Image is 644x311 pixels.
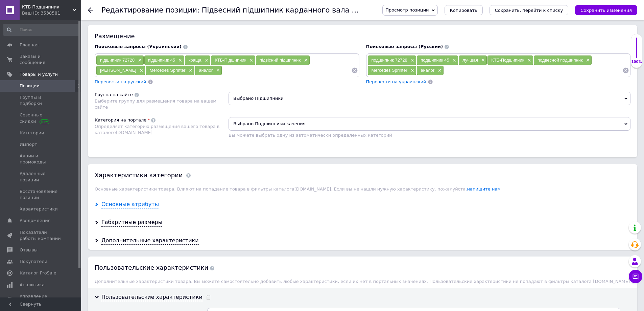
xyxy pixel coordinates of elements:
span: × [136,58,142,63]
span: Поисковые запросы (Украинский) [95,44,182,49]
span: Товары и услуги [20,71,58,77]
span: Просмотр позиции [385,7,429,13]
button: Сохранить, перейти к списку [490,5,569,15]
span: Группы и подборки [20,94,63,107]
span: підвісний підшипник [260,58,301,63]
div: Вы можете выбрать одну из автоматически определенных категорий [229,132,630,138]
div: Дополнительные характеристики [101,237,199,245]
span: Пользовательские характеристики [95,264,214,271]
span: × [480,58,485,63]
span: × [409,68,414,73]
span: Покупатели [20,259,47,265]
span: Mercedes Sprinter [372,68,407,73]
body: Визуальный текстовый редактор, A78AEAAA-DBD5-460F-A301-1F0F93AF1662 [7,7,207,28]
span: Дополнительные характеристики товара. Вы можете самостоятельно добавить любые характеристики, есл... [95,279,630,284]
span: Удаленные позиции [20,171,63,183]
span: × [177,58,182,63]
span: Восстановление позиций [20,188,63,201]
span: × [409,58,414,63]
span: КТБ-Подшипник [491,58,524,63]
span: Уведомления [20,218,50,224]
div: Категория на портале [95,117,146,123]
i: Сохранить, перейти к списку [495,8,563,13]
span: [PERSON_NAME] [100,68,136,73]
span: Заказы и сообщения [20,53,63,66]
span: Выбрано Підшипники [229,92,630,105]
span: × [248,58,253,63]
body: Визуальный текстовый редактор, 2611FC0B-D0CA-40D6-98AB-0EB8AA14C207 [7,7,207,21]
div: Основные атрибуты [101,201,159,208]
span: × [585,58,590,63]
div: Вернуться назад [88,7,93,13]
span: × [451,58,456,63]
span: Характеристики [20,206,58,212]
div: Группа на сайте [95,92,133,98]
div: Габаритные размеры [101,219,162,226]
span: подшипник 72728 [372,58,407,63]
span: підшипник 45 [148,58,175,63]
span: підшипник 72728 [100,58,135,63]
div: 100% Качество заполнения [631,34,642,68]
span: Импорт [20,141,37,148]
div: Ваш ID: 3538581 [22,10,81,16]
span: × [203,58,209,63]
span: Показатели работы компании [20,229,63,242]
span: Аналитика [20,282,45,288]
span: Выберите группу для размещения товара на вашем сайте [95,98,216,110]
span: краща [189,58,201,63]
span: × [302,58,308,63]
span: × [187,68,193,73]
div: Пользовательские характеристики [101,293,202,301]
span: аналог [421,68,434,73]
div: Характеристики категории [95,171,183,179]
a: напишите нам [467,186,501,192]
span: × [138,68,143,73]
span: Категории [20,130,44,136]
span: × [436,68,442,73]
span: подшипник 45 [421,58,449,63]
span: Отзывы [20,247,38,253]
span: Перевести на русский [95,79,146,84]
span: лучшая [462,58,478,63]
span: Главная [20,42,39,48]
span: Определяет категорию размещения вашего товара в каталоге [DOMAIN_NAME] [95,124,219,135]
span: КТБ Подшипник [22,4,73,10]
span: Перевести на украинский [366,79,426,84]
button: Сохранить изменения [575,5,637,15]
div: Размещение [95,32,630,40]
span: × [526,58,531,63]
span: × [215,68,220,73]
div: 100% [631,60,642,64]
span: Основные характеристики товара. Влияют на попадание товара в фильтры каталога [DOMAIN_NAME] . Есл... [95,186,501,192]
span: Акции и промокоды [20,153,63,165]
span: Управление сайтом [20,293,63,306]
span: подвесной подшипник [538,58,583,63]
input: Поиск [3,24,80,36]
span: Каталог ProSale [20,270,56,276]
span: Mercedes Sprinter [149,68,185,73]
span: Позиции [20,83,40,89]
i: Сохранить изменения [580,8,632,13]
span: Поисковые запросы (Русский) [366,44,443,49]
span: Выбрано Подшипники качения [229,117,630,131]
button: Копировать [445,5,483,15]
button: Чат с покупателем [629,270,642,283]
h1: Редактирование позиции: Підвесний підшипник карданного вала 72728 (FEBI) Німеччина [101,6,474,14]
span: КТБ-Підшипник [215,58,246,63]
span: Сезонные скидки [20,112,63,124]
span: аналог [199,68,213,73]
span: Копировать [450,8,477,13]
